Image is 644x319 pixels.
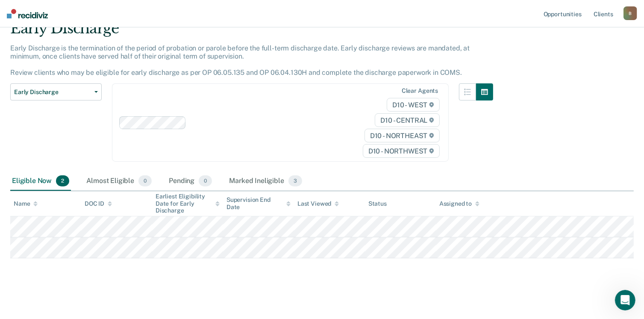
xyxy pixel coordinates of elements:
p: Early Discharge is the termination of the period of probation or parole before the full-term disc... [10,44,470,77]
img: Recidiviz [7,9,48,18]
span: 0 [199,175,212,186]
span: D10 - CENTRAL [375,113,440,127]
div: Eligible Now2 [10,172,71,191]
div: Pending0 [167,172,214,191]
div: Name [14,200,38,207]
div: Status [368,200,387,207]
div: Marked Ineligible3 [227,172,304,191]
div: Earliest Eligibility Date for Early Discharge [156,193,220,214]
span: D10 - NORTHWEST [363,144,440,158]
span: 0 [138,175,152,186]
div: Clear agents [402,87,438,95]
button: B [623,6,637,20]
span: Early Discharge [14,89,91,96]
div: Supervision End Date [226,196,291,211]
span: 3 [288,175,302,186]
span: D10 - WEST [387,98,440,112]
span: D10 - NORTHEAST [365,129,440,142]
div: Last Viewed [297,200,339,207]
span: 2 [56,175,69,186]
div: Early Discharge [10,20,493,44]
div: DOC ID [85,200,112,207]
iframe: Intercom live chat [615,290,635,310]
button: Early Discharge [10,83,102,100]
div: Almost Eligible0 [85,172,153,191]
div: Assigned to [439,200,479,207]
